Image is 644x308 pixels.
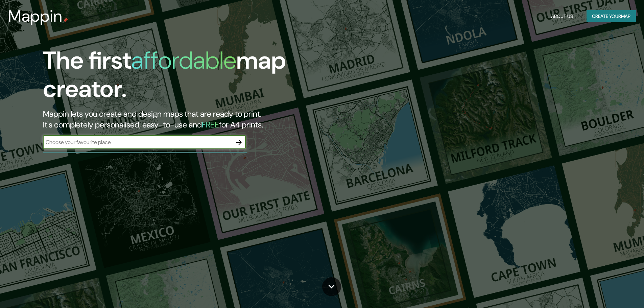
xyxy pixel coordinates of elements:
[548,10,576,23] button: About Us
[131,45,236,76] h1: affordable
[43,109,365,130] h2: Mappin lets you create and design maps that are ready to print. It's completely personalised, eas...
[63,18,68,23] img: mappin-pin
[8,7,63,26] h3: Mappin
[43,138,232,146] input: Choose your favourite place
[584,282,637,301] iframe: Help widget launcher
[202,119,219,130] h5: FREE
[587,10,636,23] button: Create yourmap
[43,46,365,109] h1: The first map creator.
